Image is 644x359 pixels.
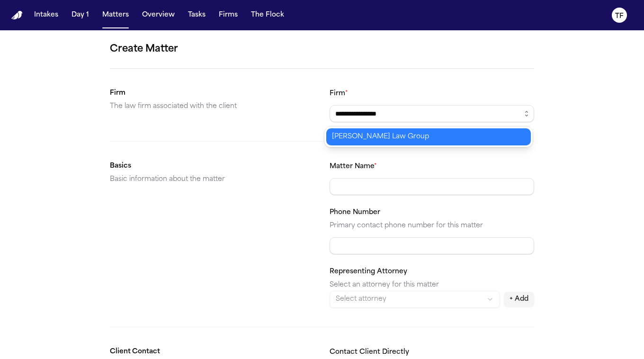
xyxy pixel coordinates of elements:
[110,174,314,185] p: Basic information about the matter
[330,163,377,170] label: Matter Name
[11,11,23,20] a: Home
[330,105,534,122] input: Select a firm
[247,7,288,24] button: The Flock
[110,88,314,99] h2: Firm
[504,292,534,307] button: + Add
[184,7,209,24] button: Tasks
[330,220,534,232] p: Primary contact phone number for this matter
[110,42,534,57] h1: Create Matter
[215,7,241,24] button: Firms
[330,209,380,216] label: Phone Number
[110,101,314,112] p: The law firm associated with the client
[11,11,23,20] img: Finch Logo
[330,279,534,291] p: Select an attorney for this matter
[110,161,314,172] h2: Basics
[98,7,133,24] button: Matters
[330,90,348,97] label: Firm
[330,291,500,308] button: Select attorney
[330,349,409,356] label: Contact Client Directly
[30,7,62,24] button: Intakes
[68,7,93,24] button: Day 1
[330,268,407,275] label: Representing Attorney
[138,7,179,24] button: Overview
[110,346,314,358] h2: Client Contact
